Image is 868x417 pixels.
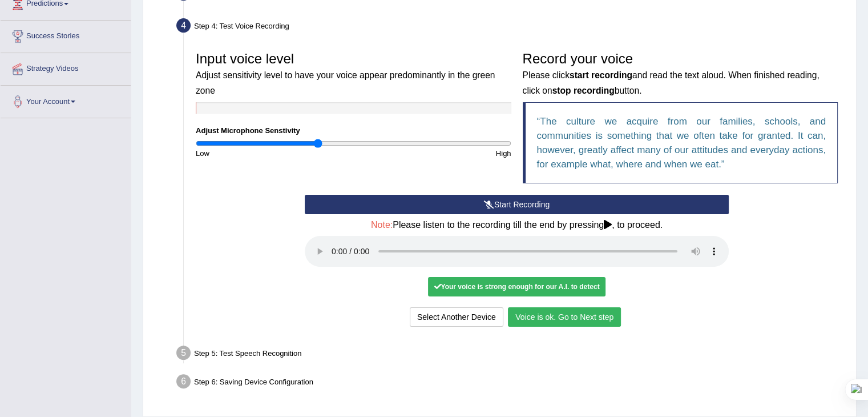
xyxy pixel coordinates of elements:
[353,148,516,159] div: High
[171,342,851,367] div: Step 5: Test Speech Recognition
[410,307,503,327] button: Select Another Device
[523,70,819,95] small: Please click and read the text aloud. When finished reading, click on button.
[523,51,838,97] h3: Record your voice
[1,53,131,82] a: Strategy Videos
[508,307,621,327] button: Voice is ok. Go to Next step
[428,277,605,296] div: Your voice is strong enough for our A.I. to detect
[570,70,632,80] b: start recording
[371,220,393,230] span: Note:
[552,86,615,95] b: stop recording
[537,116,826,170] q: The culture we acquire from our families, schools, and communities is something that we often tak...
[305,220,729,230] h4: Please listen to the recording till the end by pressing , to proceed.
[196,51,511,97] h3: Input voice level
[196,125,300,136] label: Adjust Microphone Senstivity
[171,15,851,40] div: Step 4: Test Voice Recording
[171,371,851,396] div: Step 6: Saving Device Configuration
[190,148,353,159] div: Low
[305,195,729,214] button: Start Recording
[1,21,131,49] a: Success Stories
[196,70,495,95] small: Adjust sensitivity level to have your voice appear predominantly in the green zone
[1,86,131,114] a: Your Account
